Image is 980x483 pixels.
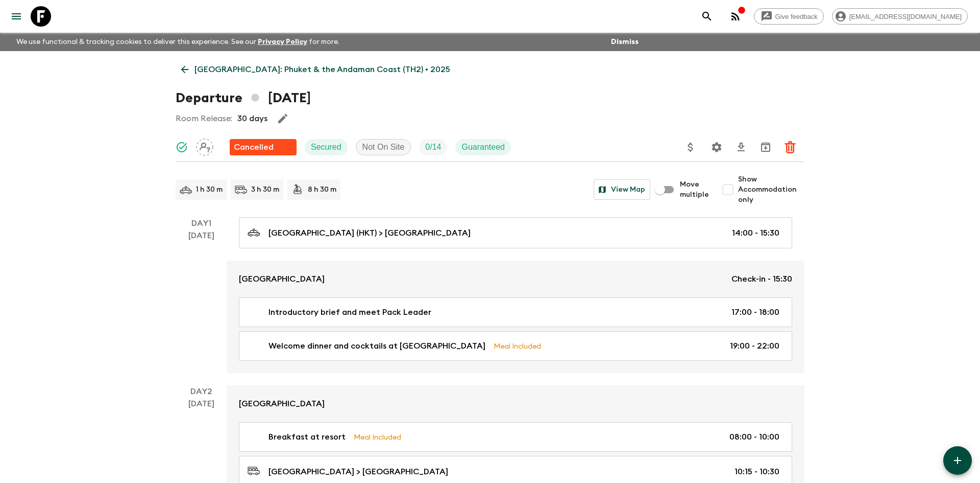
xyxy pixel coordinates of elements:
p: 8 h 30 m [308,185,336,195]
div: Secured [305,139,348,155]
div: Trip Fill [419,139,447,155]
div: [DATE] [188,229,214,373]
button: menu [6,6,27,27]
p: Day 2 [176,385,227,398]
a: [GEOGRAPHIC_DATA]Check-in - 15:30 [227,261,804,297]
a: Breakfast at resortMeal Included08:00 - 10:00 [239,422,792,452]
a: [GEOGRAPHIC_DATA] [227,385,804,422]
p: Breakfast at resort [268,431,346,443]
p: Guaranteed [461,141,505,153]
span: Give feedback [770,13,823,20]
p: Day 1 [176,217,227,229]
p: [GEOGRAPHIC_DATA] [239,398,325,410]
p: [GEOGRAPHIC_DATA] [239,273,325,285]
p: 30 days [237,112,267,125]
p: Room Release: [176,112,232,125]
button: Download CSV [731,137,751,157]
a: [GEOGRAPHIC_DATA]: Phuket & the Andaman Coast (TH2) • 2025 [176,59,456,80]
span: Move multiple [680,179,709,200]
svg: Synced Successfully [176,141,188,153]
p: [GEOGRAPHIC_DATA]: Phuket & the Andaman Coast (TH2) • 2025 [194,63,450,76]
p: Welcome dinner and cocktails at [GEOGRAPHIC_DATA] [268,340,485,352]
a: Give feedback [754,8,824,25]
p: Not On Site [362,141,405,153]
a: Welcome dinner and cocktails at [GEOGRAPHIC_DATA]Meal Included19:00 - 22:00 [239,331,792,361]
p: 14:00 - 15:30 [732,227,779,239]
button: Dismiss [608,35,641,49]
div: Not On Site [356,139,411,155]
a: [GEOGRAPHIC_DATA] (HKT) > [GEOGRAPHIC_DATA]14:00 - 15:30 [239,217,792,248]
span: [EMAIL_ADDRESS][DOMAIN_NAME] [844,13,967,20]
p: [GEOGRAPHIC_DATA] > [GEOGRAPHIC_DATA] [268,466,448,478]
p: Meal Included [354,431,401,443]
button: Update Price, Early Bird Discount and Costs [680,137,701,157]
a: Privacy Policy [258,38,307,45]
div: Flash Pack cancellation [230,139,297,155]
p: Check-in - 15:30 [731,273,792,285]
p: Cancelled [234,141,274,153]
button: Settings [706,137,727,157]
h1: Departure [DATE] [176,88,311,108]
p: 1 h 30 m [196,185,223,195]
p: Meal Included [494,340,541,352]
p: Introductory brief and meet Pack Leader [268,306,431,318]
p: 08:00 - 10:00 [729,431,779,443]
p: Secured [311,141,341,153]
button: Delete [780,137,800,157]
span: Assign pack leader [196,142,213,150]
span: Show Accommodation only [738,174,804,205]
button: Archive (Completed, Cancelled or Unsynced Departures only) [755,137,776,157]
p: 17:00 - 18:00 [731,306,779,318]
p: 10:15 - 10:30 [734,466,779,478]
button: View Map [594,179,650,200]
a: Introductory brief and meet Pack Leader17:00 - 18:00 [239,297,792,327]
p: 0 / 14 [425,141,441,153]
p: [GEOGRAPHIC_DATA] (HKT) > [GEOGRAPHIC_DATA] [268,227,471,239]
div: [EMAIL_ADDRESS][DOMAIN_NAME] [832,8,968,25]
p: 19:00 - 22:00 [730,340,779,352]
p: We use functional & tracking cookies to deliver this experience. See our for more. [12,33,344,51]
button: search adventures [697,6,717,27]
p: 3 h 30 m [251,185,279,195]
